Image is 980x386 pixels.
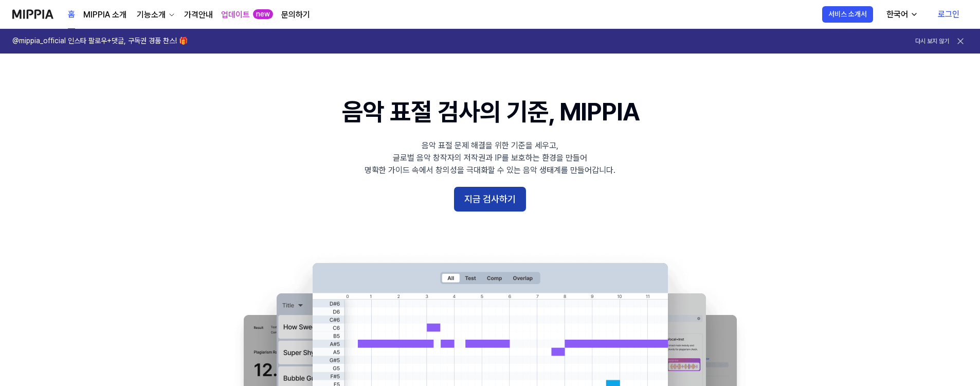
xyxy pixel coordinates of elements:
[365,139,615,177] div: 음악 표절 문제 해결을 위한 기준을 세우고, 글로벌 음악 창작자의 저작권과 IP를 보호하는 환경을 만들어 명확한 가이드 속에서 창의성을 극대화할 수 있는 음악 생태계를 만들어...
[68,1,75,29] a: 홈
[884,8,910,21] div: 한국어
[253,9,273,20] div: new
[342,95,639,129] h1: 음악 표절 검사의 기준, MIPPIA
[454,187,526,212] button: 지금 검사하기
[221,9,250,21] a: 업데이트
[822,6,873,23] button: 서비스 소개서
[878,4,924,25] button: 한국어
[83,9,126,21] a: MIPPIA 소개
[135,9,176,21] button: 기능소개
[12,36,188,46] h1: @mippia_official 인스타 팔로우+댓글, 구독권 경품 찬스! 🎁
[135,9,168,21] div: 기능소개
[915,37,949,46] button: 다시 보지 않기
[281,9,310,21] a: 문의하기
[184,9,213,21] a: 가격안내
